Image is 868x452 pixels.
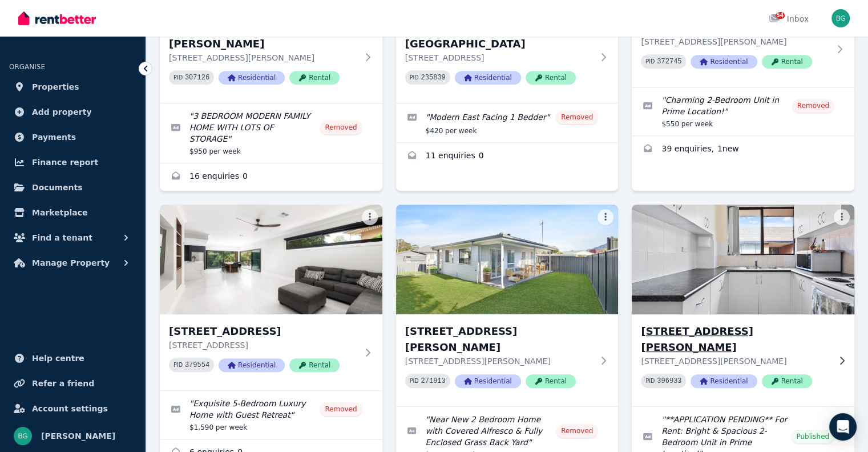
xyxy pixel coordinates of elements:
[32,181,83,194] span: Documents
[9,75,136,98] a: Properties
[421,377,446,385] code: 271913
[691,55,757,69] span: Residential
[632,87,854,135] a: Edit listing: Charming 2-Bedroom Unit in Prime Location!
[657,58,681,66] code: 372745
[173,362,183,368] small: PID
[9,347,136,370] a: Help centre
[405,52,594,63] p: [STREET_ADDRESS]
[645,58,655,65] small: PID
[169,323,357,339] h3: [STREET_ADDRESS]
[396,103,619,142] a: Edit listing: Modern East Facing 1 Bedder
[32,256,110,270] span: Manage Property
[32,130,76,144] span: Payments
[41,429,115,443] span: [PERSON_NAME]
[776,12,785,19] span: 54
[32,105,92,119] span: Add property
[829,413,857,441] div: Open Intercom Messenger
[9,126,136,149] a: Payments
[32,231,92,245] span: Find a tenant
[160,163,382,191] a: Enquiries for 19A Myrtle Street, Loftus
[410,378,419,384] small: PID
[160,103,382,163] a: Edit listing: 3 BEDROOM MODERN FAMILY HOME WITH LOTS OF STORAGE
[173,74,183,81] small: PID
[834,209,850,225] button: More options
[32,80,79,94] span: Properties
[289,71,340,85] span: Rental
[396,205,619,314] img: 34a Florence Street, Towradgi
[831,9,850,27] img: Ben Gibson
[160,391,382,439] a: Edit listing: Exquisite 5-Bedroom Luxury Home with Guest Retreat
[762,55,812,69] span: Rental
[396,143,619,170] a: Enquiries for 23/43-49 Railway Parade, Engadine
[160,205,382,314] img: 33 Station Rd, Otford
[9,101,136,123] a: Add property
[289,358,340,372] span: Rental
[219,358,285,372] span: Residential
[9,151,136,174] a: Finance report
[632,205,854,406] a: 65/142 Moore St, Liverpool[STREET_ADDRESS][PERSON_NAME][STREET_ADDRESS][PERSON_NAME]PID 396933Res...
[9,251,136,274] button: Manage Property
[769,13,809,25] div: Inbox
[632,136,854,163] a: Enquiries for 28/94-100 Linden St, Sutherland
[9,226,136,249] button: Find a tenant
[9,201,136,224] a: Marketplace
[9,397,136,420] a: Account settings
[169,52,357,63] p: [STREET_ADDRESS][PERSON_NAME]
[169,339,357,351] p: [STREET_ADDRESS]
[597,209,613,225] button: More options
[9,63,45,71] span: ORGANISE
[762,374,812,388] span: Rental
[32,377,94,390] span: Refer a friend
[421,74,446,82] code: 235839
[455,374,521,388] span: Residential
[455,71,521,85] span: Residential
[14,427,32,445] img: Ben Gibson
[526,374,576,388] span: Rental
[410,74,419,81] small: PID
[9,176,136,199] a: Documents
[32,402,108,415] span: Account settings
[185,74,209,82] code: 307126
[160,205,382,390] a: 33 Station Rd, Otford[STREET_ADDRESS][STREET_ADDRESS]PID 379554ResidentialRental
[641,355,829,367] p: [STREET_ADDRESS][PERSON_NAME]
[32,155,98,169] span: Finance report
[526,71,576,85] span: Rental
[362,209,378,225] button: More options
[219,71,285,85] span: Residential
[657,377,681,385] code: 396933
[396,205,619,406] a: 34a Florence Street, Towradgi[STREET_ADDRESS][PERSON_NAME][STREET_ADDRESS][PERSON_NAME]PID 271913...
[645,378,655,384] small: PID
[9,372,136,395] a: Refer a friend
[691,374,757,388] span: Residential
[32,351,84,365] span: Help centre
[641,323,829,355] h3: [STREET_ADDRESS][PERSON_NAME]
[405,355,594,367] p: [STREET_ADDRESS][PERSON_NAME]
[32,206,87,219] span: Marketplace
[641,36,829,47] p: [STREET_ADDRESS][PERSON_NAME]
[18,10,96,27] img: RentBetter
[627,202,860,317] img: 65/142 Moore St, Liverpool
[405,323,594,355] h3: [STREET_ADDRESS][PERSON_NAME]
[185,361,209,369] code: 379554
